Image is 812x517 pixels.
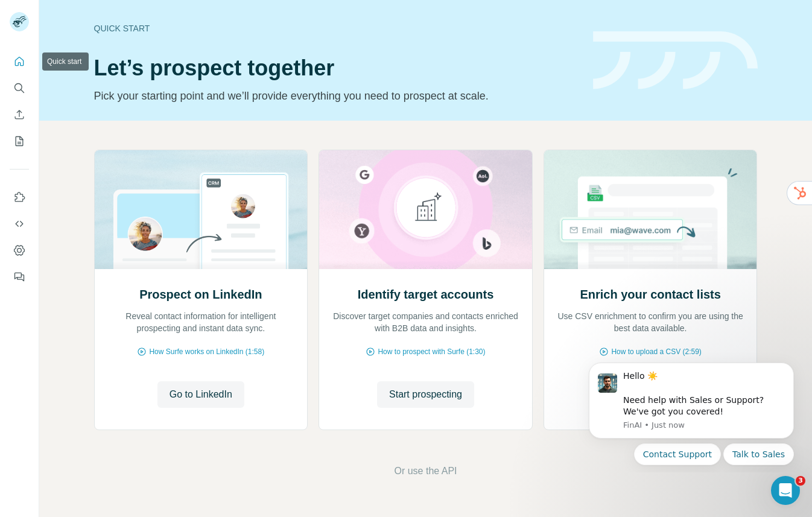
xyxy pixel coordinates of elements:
[170,387,232,402] span: Go to LinkedIn
[94,56,579,80] h1: Let’s prospect together
[10,104,29,125] button: Enrich CSV
[10,266,29,288] button: Feedback
[10,77,29,99] button: Search
[580,286,720,303] h2: Enrich your contact lists
[10,186,29,208] button: Use Surfe on LinkedIn
[10,130,29,152] button: My lists
[10,51,29,72] button: Quick start
[139,286,262,303] h2: Prospect on LinkedIn
[10,213,29,235] button: Use Surfe API
[94,150,308,269] img: Prospect on LinkedIn
[358,286,494,303] h2: Identify target accounts
[94,87,579,104] p: Pick your starting point and we’ll provide everything you need to prospect at scale.
[556,310,745,334] p: Use CSV enrichment to confirm you are using the best data available.
[593,31,758,90] img: banner
[94,22,579,34] div: Quick start
[107,310,296,334] p: Reveal contact information for intelligent prospecting and instant data sync.
[10,239,29,261] button: Dashboard
[377,381,474,408] button: Start prospecting
[611,346,701,357] span: How to upload a CSV (2:59)
[389,387,462,402] span: Start prospecting
[544,150,758,269] img: Enrich your contact lists
[149,346,264,357] span: How Surfe works on LinkedIn (1:58)
[394,464,457,478] button: Or use the API
[319,150,533,269] img: Identify target accounts
[157,381,244,408] button: Go to LinkedIn
[378,346,485,357] span: How to prospect with Surfe (1:30)
[571,352,812,472] iframe: Intercom notifications message
[331,310,520,334] p: Discover target companies and contacts enriched with B2B data and insights.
